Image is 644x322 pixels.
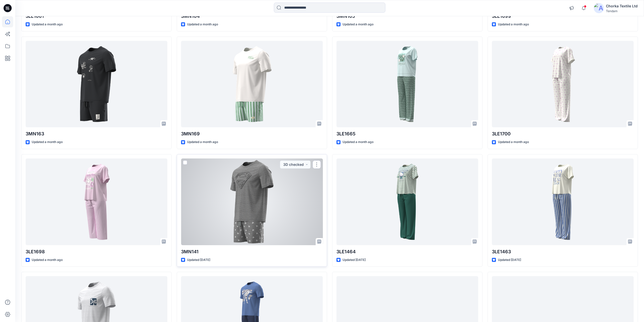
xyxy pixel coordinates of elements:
p: 3LE1464 [336,248,478,255]
p: Updated [DATE] [498,257,521,263]
a: 3LE1463 [492,158,634,245]
p: 3LE1698 [26,248,167,255]
p: Updated [DATE] [187,257,210,263]
a: 3MN163 [26,41,167,128]
p: 3LE1463 [492,248,634,255]
div: Tendam [606,9,638,13]
p: 3MN141 [181,248,323,255]
p: Updated a month ago [343,22,373,27]
p: Updated [DATE] [343,257,366,263]
a: 3LE1464 [336,158,478,245]
p: 3LE1665 [336,130,478,137]
p: Updated a month ago [498,22,529,27]
p: Updated a month ago [498,139,529,145]
a: 3LE1698 [26,158,167,245]
a: 3MN169 [181,41,323,128]
a: 3LE1700 [492,41,634,128]
p: 3LE1700 [492,130,634,137]
a: 3MN141 [181,158,323,245]
p: 3MN169 [181,130,323,137]
p: Updated a month ago [187,22,218,27]
p: Updated a month ago [32,22,63,27]
p: Updated a month ago [187,139,218,145]
a: 3LE1665 [336,41,478,128]
p: Updated a month ago [32,257,63,263]
img: avatar [594,3,604,13]
p: Updated a month ago [343,139,373,145]
p: Updated a month ago [32,139,63,145]
p: 3MN163 [26,130,167,137]
div: Chorka Textile Ltd [606,3,638,9]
